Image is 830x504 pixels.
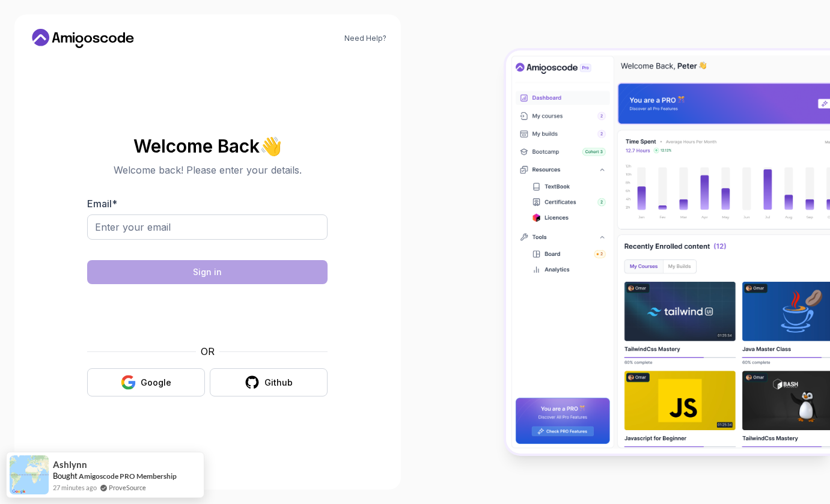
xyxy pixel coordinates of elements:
span: 👋 [260,136,282,156]
button: Github [210,368,328,396]
span: Bought [53,471,78,481]
div: Sign in [193,266,222,278]
p: Welcome back! Please enter your details. [87,163,328,177]
img: Amigoscode Dashboard [506,50,830,454]
img: provesource social proof notification image [10,455,49,494]
div: Github [264,377,293,389]
span: Ashlynn [53,460,87,470]
a: Home link [29,29,137,48]
label: Email * [87,198,117,210]
h2: Welcome Back [87,136,328,156]
iframe: Widget containing checkbox for hCaptcha security challenge [117,291,298,337]
span: 27 minutes ago [53,482,97,493]
button: Sign in [87,260,328,284]
a: ProveSource [109,482,146,493]
p: OR [201,344,215,359]
a: Need Help? [344,34,386,43]
a: Amigoscode PRO Membership [79,472,177,481]
input: Enter your email [87,214,328,240]
button: Google [87,368,205,396]
div: Google [141,377,171,389]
